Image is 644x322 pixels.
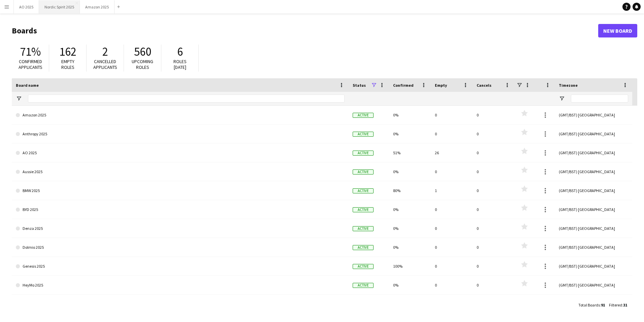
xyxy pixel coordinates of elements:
[16,106,345,125] a: Amazon 2025
[353,151,374,156] span: Active
[555,276,632,294] div: (GMT/BST) [GEOGRAPHIC_DATA]
[559,96,565,102] button: Open Filter Menu
[39,0,80,14] button: Nordic Spirit 2025
[555,219,632,238] div: (GMT/BST) [GEOGRAPHIC_DATA]
[16,219,345,238] a: Denza 2025
[601,302,605,307] span: 91
[353,83,366,88] span: Status
[12,26,598,36] h1: Boards
[389,295,431,313] div: 0%
[431,295,473,313] div: 0
[16,276,345,295] a: HeyMo 2025
[16,143,345,162] a: AO 2025
[555,238,632,257] div: (GMT/BST) [GEOGRAPHIC_DATA]
[555,200,632,219] div: (GMT/BST) [GEOGRAPHIC_DATA]
[473,162,514,181] div: 0
[389,162,431,181] div: 0%
[555,125,632,143] div: (GMT/BST) [GEOGRAPHIC_DATA]
[431,143,473,162] div: 26
[571,95,628,103] input: Timezone Filter Input
[16,200,345,219] a: BYD 2025
[389,219,431,238] div: 0%
[473,276,514,294] div: 0
[431,181,473,200] div: 1
[353,226,374,231] span: Active
[20,44,41,59] span: 71%
[431,276,473,294] div: 0
[177,44,183,59] span: 6
[389,143,431,162] div: 51%
[16,96,22,102] button: Open Filter Menu
[477,83,491,88] span: Cancels
[393,83,414,88] span: Confirmed
[16,181,345,200] a: BMW 2025
[555,257,632,275] div: (GMT/BST) [GEOGRAPHIC_DATA]
[134,44,151,59] span: 560
[389,181,431,200] div: 80%
[431,162,473,181] div: 0
[431,219,473,238] div: 0
[555,295,632,313] div: (GMT/BST) [GEOGRAPHIC_DATA]
[102,44,108,59] span: 2
[598,24,637,37] a: New Board
[59,44,76,59] span: 162
[16,295,345,314] a: Incentives 2025
[16,238,345,257] a: Dolmio 2025
[473,219,514,238] div: 0
[473,257,514,275] div: 0
[93,58,117,70] span: Cancelled applicants
[353,132,374,137] span: Active
[473,106,514,124] div: 0
[389,200,431,219] div: 0%
[555,143,632,162] div: (GMT/BST) [GEOGRAPHIC_DATA]
[473,200,514,219] div: 0
[389,238,431,257] div: 0%
[555,106,632,124] div: (GMT/BST) [GEOGRAPHIC_DATA]
[431,200,473,219] div: 0
[609,302,622,307] span: Filtered
[16,257,345,276] a: Genesis 2025
[431,125,473,143] div: 0
[431,238,473,257] div: 0
[473,181,514,200] div: 0
[16,125,345,143] a: Anthropy 2025
[61,58,74,70] span: Empty roles
[389,276,431,294] div: 0%
[555,162,632,181] div: (GMT/BST) [GEOGRAPHIC_DATA]
[578,298,605,312] div: :
[16,162,345,181] a: Aussie 2025
[578,302,600,307] span: Total Boards
[353,264,374,269] span: Active
[353,207,374,212] span: Active
[473,125,514,143] div: 0
[353,245,374,250] span: Active
[431,257,473,275] div: 0
[353,113,374,118] span: Active
[623,302,627,307] span: 31
[473,238,514,257] div: 0
[353,283,374,288] span: Active
[555,181,632,200] div: (GMT/BST) [GEOGRAPHIC_DATA]
[473,143,514,162] div: 0
[389,125,431,143] div: 0%
[14,0,39,14] button: AO 2025
[609,298,627,312] div: :
[28,95,345,103] input: Board name Filter Input
[389,106,431,124] div: 0%
[19,58,42,70] span: Confirmed applicants
[389,257,431,275] div: 100%
[353,169,374,175] span: Active
[353,188,374,193] span: Active
[435,83,447,88] span: Empty
[80,0,115,14] button: Amazon 2025
[173,58,187,70] span: Roles [DATE]
[132,58,153,70] span: Upcoming roles
[431,106,473,124] div: 0
[473,295,514,313] div: 0
[559,83,578,88] span: Timezone
[16,83,39,88] span: Board name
